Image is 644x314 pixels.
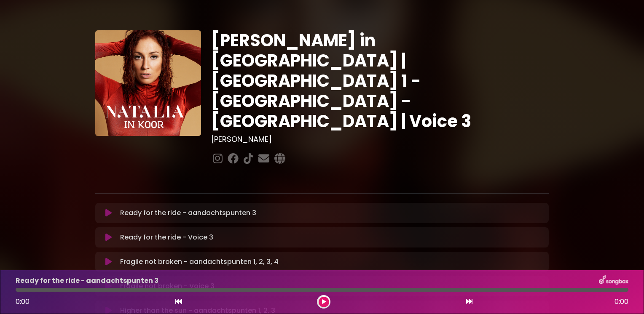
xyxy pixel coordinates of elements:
[211,135,549,144] h3: [PERSON_NAME]
[599,275,628,286] img: songbox-logo-white.png
[120,208,256,218] p: Ready for the ride - aandachtspunten 3
[120,257,279,267] p: Fragile not broken - aandachtspunten 1, 2, 3, 4
[16,276,158,286] p: Ready for the ride - aandachtspunten 3
[614,297,628,307] span: 0:00
[16,297,30,306] span: 0:00
[120,232,213,242] p: Ready for the ride - Voice 3
[95,30,201,136] img: YTVS25JmS9CLUqXqkEhs
[211,30,549,131] h1: [PERSON_NAME] in [GEOGRAPHIC_DATA] | [GEOGRAPHIC_DATA] 1 - [GEOGRAPHIC_DATA] - [GEOGRAPHIC_DATA] ...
